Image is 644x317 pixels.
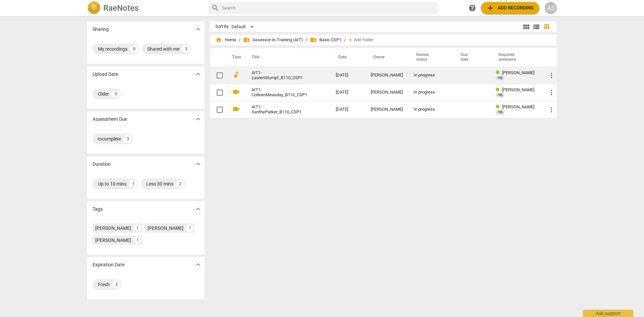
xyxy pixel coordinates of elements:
a: AIT1-ColleenMeasday_B110_CSP1 [252,88,312,98]
span: audiotrack [232,71,240,79]
span: expand_more [194,115,202,123]
div: In progress [414,73,447,78]
a: AIT1-LaurenStumpf_B110_CSP1 [252,70,312,81]
span: +6 [496,75,504,81]
span: expand_more [194,205,202,213]
input: Search [222,3,435,13]
th: Required assessors [490,48,542,67]
div: Incomplete [98,136,121,142]
div: In progress [414,90,447,95]
span: more_vert [547,89,555,97]
span: view_list [532,23,540,31]
div: Up to 10 mins [98,180,126,187]
button: Show more [193,204,203,214]
p: Assessment Due [93,116,127,123]
span: Assessor-in-Training (AIT) [243,37,303,43]
span: [PERSON_NAME] [502,104,534,109]
div: [PERSON_NAME] [371,107,403,112]
th: Date [330,48,365,67]
td: [DATE] [330,101,365,118]
div: [PERSON_NAME] [95,225,131,231]
div: Ask support [583,310,633,317]
span: help [468,4,476,12]
span: Add recording [486,4,534,12]
span: expand_more [194,160,202,168]
button: Show more [193,24,203,34]
div: 3 [124,135,132,143]
a: AIT1-XantheParker_B110_CSP1 [252,105,312,115]
div: Fresh [98,281,110,288]
th: Title [244,48,330,67]
button: Upload [481,2,539,14]
span: +6 [496,93,504,98]
div: Older [98,91,109,97]
div: Shared with me [147,46,179,52]
button: Show more [193,69,203,79]
button: Table view [541,22,551,32]
div: +6 [496,110,504,115]
p: Tags [93,206,103,213]
span: folder_shared [310,37,317,43]
p: Upload Date [93,71,118,78]
th: Review status [408,48,453,67]
button: List view [531,22,541,32]
div: 1 [129,180,137,188]
span: videocam [232,88,240,96]
th: Due date [452,48,490,67]
div: 2 [176,180,184,188]
span: more_vert [547,71,555,80]
div: [PERSON_NAME] [371,73,403,78]
div: [PERSON_NAME] [148,225,183,231]
div: 0 [130,45,138,53]
span: / [239,38,240,43]
th: Type [227,48,244,67]
span: add [486,4,494,12]
button: Show more [193,114,203,124]
div: Default [231,21,256,32]
span: expand_more [194,25,202,33]
p: Duration [93,161,111,168]
span: [PERSON_NAME] [502,87,534,92]
div: Less 30 mins [146,180,173,187]
span: Review status: completed [496,104,502,109]
span: view_module [522,23,530,31]
div: Sort By [215,24,229,29]
div: 3 [112,280,120,288]
img: Logo [87,1,101,15]
span: Add folder [354,38,373,43]
div: [PERSON_NAME] [371,90,403,95]
span: Review status: completed [496,87,502,92]
span: [PERSON_NAME] [502,70,534,75]
span: videocam [232,105,240,113]
td: [DATE] [330,84,365,101]
span: expand_more [194,261,202,269]
span: expand_more [194,70,202,78]
span: search [211,4,219,12]
p: Expiration Date [93,261,124,268]
div: 1 [134,224,141,232]
button: AS [545,2,557,14]
button: Show more [193,159,203,169]
div: In progress [414,107,447,112]
div: 3 [112,90,120,98]
span: Review status: completed [496,70,502,75]
button: Tile view [521,22,531,32]
div: 1 [186,224,194,232]
button: Show more [193,260,203,270]
div: 3 [182,45,190,53]
span: / [344,38,346,43]
span: more_vert [547,106,555,114]
div: 1 [134,236,141,244]
h2: RaeNotes [103,3,139,13]
span: Home [215,37,236,43]
span: home [215,37,222,43]
div: [PERSON_NAME] [95,237,131,244]
span: folder_shared [243,37,250,43]
span: add [347,37,354,43]
span: Basic CSP1 [310,37,341,43]
span: table_chart [543,23,550,30]
td: [DATE] [330,67,365,84]
a: LogoRaeNotes [87,1,203,15]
